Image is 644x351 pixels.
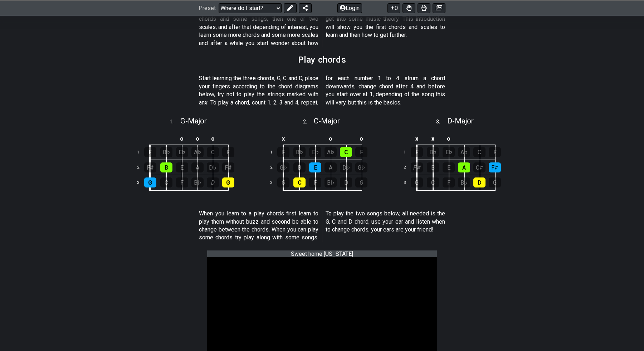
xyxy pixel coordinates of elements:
[160,177,172,187] div: C
[160,162,172,172] div: B
[144,147,156,157] div: F
[190,133,205,145] td: o
[399,175,416,190] td: 3
[399,145,416,160] td: 1
[191,162,204,172] div: A
[418,3,430,13] button: Print
[309,162,321,172] div: E
[266,145,283,160] td: 1
[207,177,219,187] div: D
[387,3,400,13] button: 0
[314,117,340,125] span: C - Major
[402,3,415,13] button: Toggle Dexterity for all fretkits
[427,162,439,172] div: B
[293,177,306,187] div: C
[433,3,445,13] button: Create image
[458,162,470,172] div: A
[427,177,439,187] div: C
[219,3,282,13] select: Preset
[411,177,423,187] div: G
[441,133,457,145] td: o
[425,133,441,145] td: x
[293,147,306,157] div: B♭
[436,118,447,126] span: 3 .
[443,177,455,187] div: F
[411,147,423,157] div: F
[191,147,204,157] div: A♭
[409,133,425,145] td: x
[275,133,292,145] td: x
[222,162,234,172] div: F♯
[473,177,486,187] div: D
[207,147,219,157] div: C
[489,162,501,172] div: F♯
[199,210,445,242] p: When you learn to a play chords first learn to play them without buzz and second be able to chang...
[325,162,337,172] div: A
[277,177,289,187] div: G
[355,147,367,157] div: F
[340,162,352,172] div: D♭
[309,147,321,157] div: E♭
[180,117,207,125] span: G - Major
[144,177,156,187] div: G
[222,147,234,157] div: F
[323,133,338,145] td: o
[284,3,297,13] button: Edit Preset
[427,147,439,157] div: B♭
[176,177,188,187] div: F
[298,56,346,64] h2: Play chords
[199,74,445,107] p: Start learning the three chords, G, C and D, place your fingers according to the chord diagrams b...
[489,177,501,187] div: G
[303,118,314,126] span: 2 .
[170,118,180,126] span: 1 .
[160,147,172,157] div: B♭
[205,99,208,106] em: x
[293,162,306,172] div: B
[443,162,455,172] div: E
[340,177,352,187] div: D
[473,162,486,172] div: C♯
[222,177,234,187] div: G
[133,145,150,160] td: 1
[458,177,470,187] div: B♭
[340,147,352,157] div: C
[266,160,283,175] td: 2
[355,177,367,187] div: G
[176,162,188,172] div: E
[309,177,321,187] div: F
[354,133,369,145] td: o
[443,147,455,157] div: E♭
[144,162,156,172] div: F♯
[277,162,289,172] div: G♭
[458,147,470,157] div: A♭
[411,162,423,172] div: F♯
[207,162,219,172] div: D♭
[473,147,486,157] div: C
[133,160,150,175] td: 2
[325,177,337,187] div: B♭
[191,177,204,187] div: B♭
[174,133,190,145] td: o
[266,175,283,190] td: 3
[337,3,362,13] button: Login
[399,160,416,175] td: 2
[199,5,216,11] span: Preset
[355,162,367,172] div: G♭
[299,3,312,13] button: Share Preset
[489,147,501,157] div: F
[447,117,474,125] span: D - Major
[176,147,188,157] div: E♭
[205,133,220,145] td: o
[207,250,437,257] div: Sweet home [US_STATE]
[325,147,337,157] div: A♭
[133,175,150,190] td: 3
[277,147,289,157] div: F
[199,7,445,47] p: Playing guitar often starts with learning a few chords and some songs, then one or two scales, an...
